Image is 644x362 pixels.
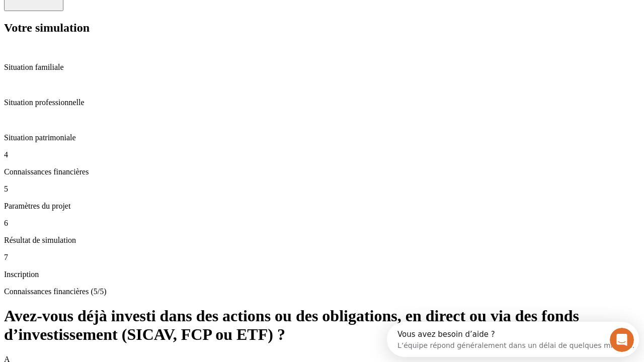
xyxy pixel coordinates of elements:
p: Situation patrimoniale [4,133,640,142]
p: Paramètres du projet [4,202,640,211]
p: Connaissances financières (5/5) [4,287,640,296]
div: L’équipe répond généralement dans un délai de quelques minutes. [11,17,248,27]
iframe: Intercom live chat discovery launcher [387,322,639,357]
p: Connaissances financières [4,167,640,176]
iframe: Intercom live chat [610,328,634,352]
p: 5 [4,185,640,194]
h2: Votre simulation [4,21,640,35]
p: 4 [4,150,640,159]
p: 7 [4,253,640,262]
div: Vous avez besoin d’aide ? [11,9,248,17]
p: Résultat de simulation [4,236,640,245]
p: 6 [4,219,640,228]
p: Situation familiale [4,63,640,72]
h1: Avez-vous déjà investi dans des actions ou des obligations, en direct ou via des fonds d’investis... [4,307,640,344]
p: Inscription [4,270,640,279]
div: Ouvrir le Messenger Intercom [4,4,277,32]
p: Situation professionnelle [4,98,640,107]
